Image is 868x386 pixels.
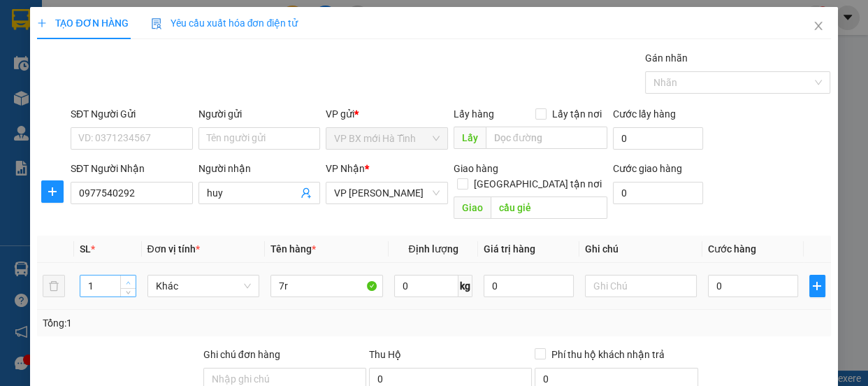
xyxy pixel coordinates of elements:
span: Lấy [454,127,486,149]
span: Yêu cầu xuất hóa đơn điện tử [151,17,298,29]
th: Ghi chú [579,236,703,263]
span: Tên hàng [270,243,316,255]
span: kg [458,275,472,297]
span: Giao [454,196,491,219]
span: Phí thu hộ khách nhận trả [546,347,670,362]
span: Định lượng [408,243,458,255]
div: Người nhận [198,161,321,176]
input: Dọc đường [486,127,607,149]
button: Close [799,7,838,46]
span: VP BX mới Hà Tĩnh [334,128,440,149]
img: icon [151,18,162,29]
span: Giá trị hàng [484,243,535,255]
button: plus [41,180,64,203]
input: Cước lấy hàng [613,127,703,150]
span: VP Nhận [326,163,365,174]
span: Cước hàng [708,243,756,255]
label: Cước lấy hàng [613,108,676,120]
label: Cước giao hàng [613,163,682,174]
span: VP Trần Thủ Độ [334,183,440,203]
div: Tổng: 1 [43,315,336,331]
span: [GEOGRAPHIC_DATA] tận nơi [468,176,607,192]
input: Ghi Chú [585,275,697,297]
span: Lấy hàng [454,108,494,120]
div: VP gửi [326,106,448,122]
input: 0 [484,275,574,297]
span: plus [42,186,63,197]
span: user-add [301,187,312,199]
span: SL [80,243,91,255]
div: Người gửi [198,106,321,122]
span: close [813,20,824,31]
button: plus [809,275,825,297]
span: Lấy tận nơi [547,106,607,122]
label: Gán nhãn [645,52,688,64]
span: TẠO ĐƠN HÀNG [37,17,128,29]
div: SĐT Người Nhận [71,161,193,176]
span: up [124,278,133,287]
label: Ghi chú đơn hàng [203,349,280,360]
span: Decrease Value [120,288,136,296]
span: down [124,289,133,297]
input: Cước giao hàng [613,182,703,204]
input: Dọc đường [491,196,607,219]
span: Đơn vị tính [147,243,200,255]
span: Giao hàng [454,163,498,174]
span: Khác [156,276,252,296]
span: plus [810,280,825,292]
span: plus [37,18,47,28]
div: SĐT Người Gửi [71,106,193,122]
button: delete [43,275,65,297]
input: VD: Bàn, Ghế [270,275,383,297]
span: Thu Hộ [369,349,401,360]
span: Increase Value [120,276,136,288]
